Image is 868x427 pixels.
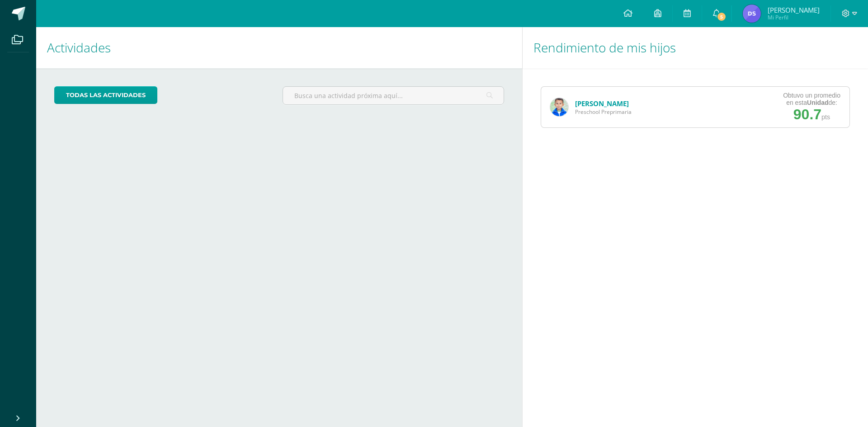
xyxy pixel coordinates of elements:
span: Preschool Preprimaria [575,108,632,116]
span: 90.7 [793,106,821,122]
span: pts [821,113,830,121]
span: [PERSON_NAME] [768,5,820,14]
h1: Actividades [47,27,511,68]
span: 5 [717,12,726,22]
div: Obtuvo un promedio en esta de: [783,92,840,106]
a: todas las Actividades [54,86,157,104]
img: 9b55f1befdfa83da9ddab330996efed1.png [550,98,568,116]
h1: Rendimiento de mis hijos [533,27,857,68]
img: 5ad5cfdaed75a191302d81c4abffbf41.png [743,5,761,23]
a: [PERSON_NAME] [575,99,629,108]
strong: Unidad [807,99,828,106]
span: Mi Perfil [768,14,820,21]
input: Busca una actividad próxima aquí... [283,87,503,104]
